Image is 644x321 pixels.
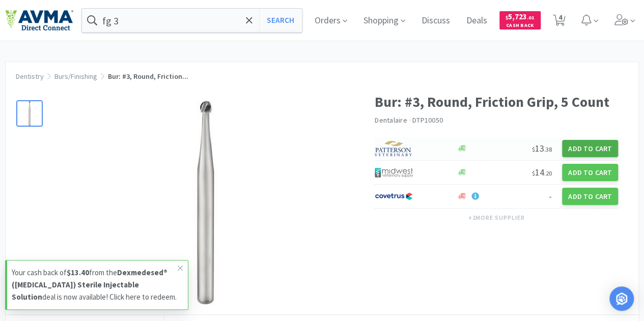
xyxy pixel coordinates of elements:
span: - [549,190,552,202]
strong: Dexmedesed® ([MEDICAL_DATA]) Sterile Injectable Solution [12,268,167,302]
a: Deals [462,16,491,25]
span: Bur: #3, Round, Friction... [108,72,188,81]
input: Search by item, sku, manufacturer, ingredient, size... [82,9,302,32]
span: Cash Back [506,23,535,30]
h1: Bur: #3, Round, Friction Grip, 5 Count [375,91,618,113]
span: . 20 [544,169,552,177]
img: e4e33dab9f054f5782a47901c742baa9_102.png [5,10,73,31]
button: +1more supplier [463,211,529,225]
button: Add to Cart [562,164,618,181]
span: $ [506,14,508,21]
a: Discuss [417,16,454,25]
div: Open Intercom Messenger [609,286,634,311]
button: Add to Cart [562,188,618,205]
span: DTP10050 [412,115,443,125]
a: $5,723.01Cash Back [499,7,541,34]
img: 77fca1acd8b6420a9015268ca798ef17_1.png [375,189,413,204]
span: . 01 [527,14,535,21]
span: $ [532,169,535,177]
strong: $13.40 [67,268,89,277]
img: f5e969b455434c6296c6d81ef179fa71_3.png [375,141,413,156]
p: Your cash back of from the deal is now available! Click here to redeem. [12,267,178,303]
button: Search [259,9,301,32]
span: $ [532,145,535,153]
span: 5,723 [506,12,535,21]
button: Add to Cart [562,140,618,157]
a: Burs/Finishing [54,72,97,81]
span: 13 [532,142,552,154]
a: Dentalaire [375,115,407,125]
span: 14 [532,166,552,178]
a: Dentistry [16,72,44,81]
img: 0e9edae3ee4444a7999abc00ac469161_66420.jpeg [104,101,307,304]
img: 4dd14cff54a648ac9e977f0c5da9bc2e_5.png [375,165,413,180]
span: · [409,115,411,125]
a: 4 [549,17,570,26]
span: . 38 [544,145,552,153]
